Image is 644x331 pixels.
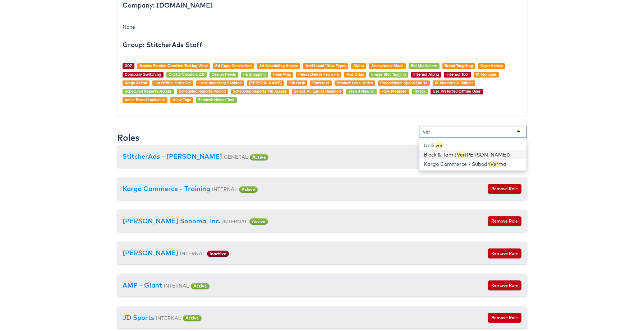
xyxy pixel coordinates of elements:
[123,217,221,225] a: [PERSON_NAME] Sonoma, Inc.
[125,89,171,94] a: Scheduled Reports Access
[419,150,526,159] div: Block & Tam ( [PERSON_NAME])
[259,63,298,68] a: Ad Scheduling Access
[125,97,165,102] a: Value Based Lookalike
[250,154,268,160] span: Active
[433,89,480,94] a: Use Preferred Offline User
[312,80,329,85] a: Pinterest
[172,97,191,102] a: View Tags
[123,313,154,322] a: JD Sports
[123,152,222,160] a: StitcherAds - [PERSON_NAME]
[305,63,346,68] a: Additional View Types
[156,315,181,321] small: INTERNAL
[419,159,526,169] div: Kargo Commerce - Subodh ma
[435,80,473,85] a: IX Manager & Builder
[423,128,432,135] input: Add user to company...
[289,80,305,85] a: Pin Dash
[298,72,339,77] a: Feeds Delete From Fb
[139,63,208,68] a: Access Passive Creative Testing View
[249,218,268,225] span: Active
[490,161,498,167] span: Ver
[353,63,364,68] a: Alpha
[294,89,341,94] a: Select All Limits Disabled
[371,72,406,77] a: Image Slot Tagging
[224,154,248,160] small: GENERAL
[123,249,178,257] a: [PERSON_NAME]
[123,23,521,31] div: None
[198,97,234,102] a: Zendesk Helper Tool
[249,80,282,85] a: [PERSON_NAME]
[488,248,521,258] button: Remove Role
[488,313,521,323] button: Remove Role
[380,80,427,85] a: Proportional Spend Limits
[488,216,521,226] button: Remove Role
[382,89,406,94] a: Tape Measure
[117,133,139,142] h3: Roles
[212,72,236,77] a: Design Feeds
[191,283,210,289] span: Active
[414,89,425,94] a: Tiktok
[488,280,521,290] button: Remove Role
[164,283,189,289] small: INTERNAL
[215,63,252,68] a: Ad Copy Generation
[348,89,374,94] a: Step 3 New UI
[371,63,404,68] a: Anonymous Mode
[446,72,469,77] a: Internal Tool
[125,72,161,77] a: Company Switching
[123,281,162,289] a: AMP - Giant
[123,185,210,193] a: Kargo Commerce - Training
[233,89,286,94] a: Scheduled Reports Pin Access
[436,142,443,149] span: ver
[198,80,241,85] a: Local Inventory Enabled
[239,186,258,193] span: Active
[337,80,373,85] a: Product Level Video
[457,151,465,158] span: Ver
[169,72,204,77] a: Digital Circulars 2.0
[476,72,496,77] a: IX Manager
[419,141,526,150] div: Unile
[155,80,191,85] a: Lia Offline Data Set
[413,72,439,77] a: Internal Alpha
[222,218,248,224] small: INTERNAL
[125,80,147,85] a: Kargo Retail
[480,63,503,68] a: Ccpa Access
[123,41,521,48] h4: Group: StitcherAds Staff
[445,63,473,68] a: Broad Targeting
[273,72,291,77] a: Feed Max
[183,315,202,321] span: Active
[123,2,521,9] h4: Company: [DOMAIN_NAME]
[488,184,521,194] button: Remove Role
[180,250,205,256] small: INTERNAL
[125,63,132,68] a: 007
[411,63,437,68] a: Bid Multipliers
[346,72,364,77] a: Has Odax
[207,251,229,257] span: Inactive
[179,89,226,94] a: Scheduled Reports Paging
[243,72,266,77] a: Fb Shopping
[212,186,237,192] small: INTERNAL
